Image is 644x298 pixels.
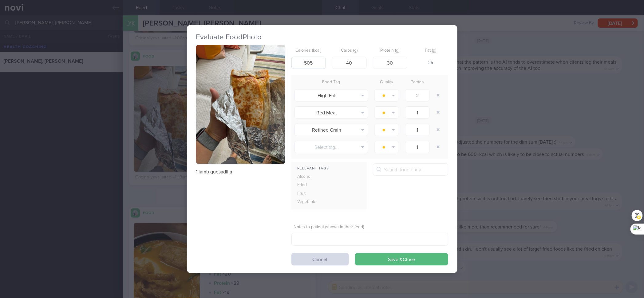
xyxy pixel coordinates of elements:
div: Vegetable [291,198,331,206]
div: 25 [413,57,448,70]
button: Save &Close [355,253,448,265]
input: 9 [373,57,408,69]
label: Carbs (g) [334,48,364,54]
div: Relevant Tags [291,165,367,173]
input: 1.0 [405,141,430,153]
button: Refined Grain [294,124,368,136]
label: Protein (g) [375,48,405,54]
div: Portion [402,78,433,87]
label: Calories (kcal) [294,48,324,54]
div: Quality [371,78,402,87]
div: Fruit [291,189,331,198]
input: 1.0 [405,89,430,101]
label: Notes to patient (shown in their feed) [294,224,446,230]
input: Search food bank... [373,163,448,176]
button: Select tag... [294,141,368,153]
p: 1 lamb quesadilla [196,169,285,175]
button: Cancel [291,253,349,265]
input: 250 [291,57,326,69]
div: Fried [291,181,331,189]
label: Fat (g) [416,48,446,54]
button: Red Meat [294,106,368,119]
input: 33 [332,57,367,69]
div: Food Tag [291,78,371,87]
button: High Fat [294,89,368,101]
input: 1.0 [405,106,430,119]
h2: Evaluate Food Photo [196,33,448,42]
input: 1.0 [405,124,430,136]
div: Alcohol [291,173,331,181]
img: 1 lamb quesadilla [196,45,285,164]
